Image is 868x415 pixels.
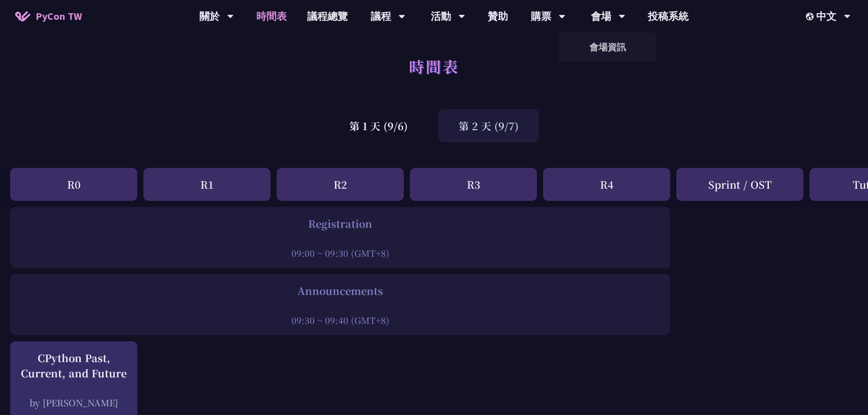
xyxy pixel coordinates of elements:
a: 會場資訊 [559,35,656,59]
div: 09:00 ~ 09:30 (GMT+8) [15,247,665,259]
div: CPython Past, Current, and Future [15,350,132,381]
a: PyCon TW [5,4,92,29]
div: 第 1 天 (9/6) [329,109,428,142]
img: Locale Icon [806,13,816,20]
div: 09:30 ~ 09:40 (GMT+8) [15,314,665,327]
div: R3 [410,168,537,201]
div: Registration [15,216,665,231]
div: by [PERSON_NAME] [15,396,132,409]
div: Announcements [15,283,665,299]
img: Home icon of PyCon TW 2025 [15,11,31,21]
div: 第 2 天 (9/7) [438,109,539,142]
div: R0 [10,168,137,201]
span: PyCon TW [36,9,82,24]
div: Sprint / OST [676,168,803,201]
div: R2 [277,168,404,201]
div: R4 [543,168,670,201]
div: R1 [143,168,271,201]
h1: 時間表 [409,51,459,81]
